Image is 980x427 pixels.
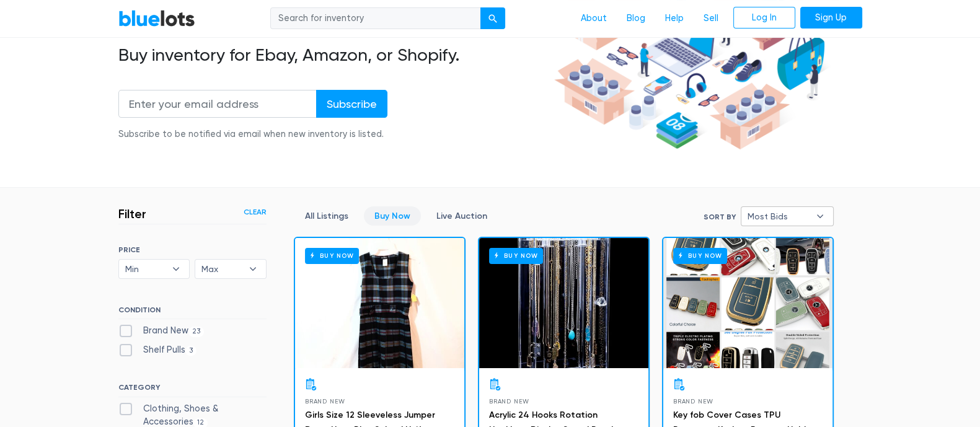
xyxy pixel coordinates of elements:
[240,260,266,278] b: ▾
[704,211,736,222] label: Sort By
[118,343,197,357] label: Shelf Pulls
[617,7,655,30] a: Blog
[807,207,833,226] b: ▾
[733,7,795,29] a: Log In
[294,206,359,226] a: All Listings
[673,398,713,405] span: Brand New
[426,206,498,226] a: Live Auction
[118,383,267,397] h6: CATEGORY
[655,7,694,30] a: Help
[185,346,197,356] span: 3
[673,248,727,263] h6: Buy Now
[748,207,810,226] span: Most Bids
[663,238,832,368] a: Buy Now
[364,206,421,226] a: Buy Now
[118,128,387,141] div: Subscribe to be notified via email when new inventory is listed.
[571,7,617,30] a: About
[125,260,166,278] span: Min
[118,90,317,118] input: Enter your email address
[305,248,359,263] h6: Buy Now
[479,238,648,368] a: Buy Now
[270,7,481,30] input: Search for inventory
[118,206,146,221] h3: Filter
[489,248,543,263] h6: Buy Now
[118,306,267,319] h6: CONDITION
[694,7,728,30] a: Sell
[163,260,189,278] b: ▾
[489,398,529,405] span: Brand New
[118,245,267,254] h6: PRICE
[201,260,242,278] span: Max
[295,238,464,368] a: Buy Now
[118,9,195,27] a: BlueLots
[244,206,267,218] a: Clear
[118,324,205,338] label: Brand New
[316,90,387,118] input: Subscribe
[188,327,205,337] span: 23
[800,7,862,29] a: Sign Up
[305,398,345,405] span: Brand New
[118,45,550,66] h2: Buy inventory for Ebay, Amazon, or Shopify.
